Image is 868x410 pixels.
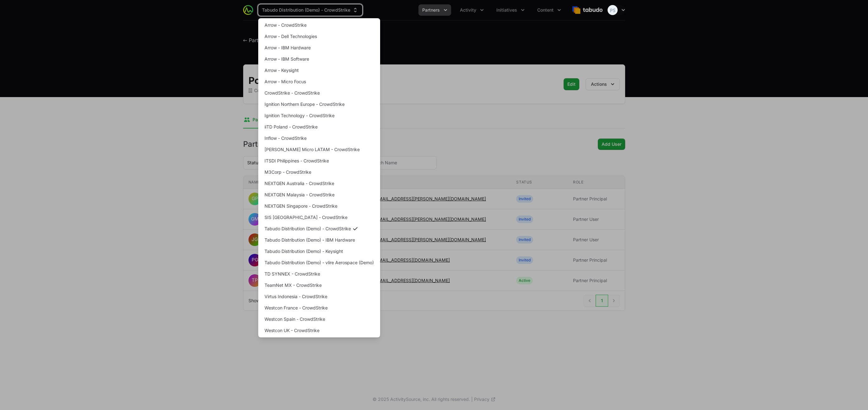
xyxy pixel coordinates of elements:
[253,4,565,16] div: Main navigation
[259,65,379,76] a: Arrow - Keysight
[258,4,362,16] div: Supplier switch menu
[259,212,379,223] a: SIS [GEOGRAPHIC_DATA] - CrowdStrike
[259,200,379,212] a: NEXTGEN Singapore - CrowdStrike
[608,5,618,15] img: Peter Spillane
[259,302,379,314] a: Westcon France - CrowdStrike
[259,99,379,110] a: Ignition Northern Europe - CrowdStrike
[259,19,379,31] a: Arrow - CrowdStrike
[259,223,379,234] a: Tabudo Distribution (Demo) - CrowdStrike
[259,257,379,268] a: Tabudo Distribution (Demo) - vlire Aerospace (Demo)
[259,280,379,291] a: TeamNet MX - CrowdStrike
[259,291,379,302] a: Virtus Indonesia - CrowdStrike
[259,31,379,42] a: Arrow - Dell Technologies
[259,53,379,65] a: Arrow - IBM Software
[259,167,379,178] a: M3Corp - CrowdStrike
[259,268,379,280] a: TD SYNNEX - CrowdStrike
[259,133,379,144] a: Inflow - CrowdStrike
[259,42,379,53] a: Arrow - IBM Hardware
[259,178,379,189] a: NEXTGEN Australia - CrowdStrike
[259,234,379,246] a: Tabudo Distribution (Demo) - IBM Hardware
[259,155,379,167] a: ITSDI Philippines - CrowdStrike
[259,189,379,200] a: NEXTGEN Malaysia - CrowdStrike
[259,87,379,99] a: CrowdStrike - CrowdStrike
[259,246,379,257] a: Tabudo Distribution (Demo) - Keysight
[259,76,379,87] a: Arrow - Micro Focus
[259,325,379,336] a: Westcon UK - CrowdStrike
[259,110,379,121] a: Ignition Technology - CrowdStrike
[259,144,379,155] a: [PERSON_NAME] Micro LATAM - CrowdStrike
[259,121,379,133] a: iiTD Poland - CrowdStrike
[259,314,379,325] a: Westcon Spain - CrowdStrike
